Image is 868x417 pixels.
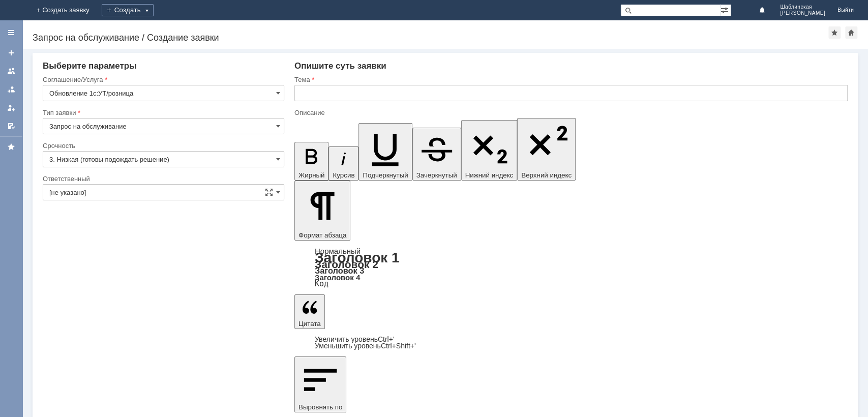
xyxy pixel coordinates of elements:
a: Мои заявки [3,100,19,116]
button: Выровнять по [294,356,346,412]
span: Шаблинская [780,4,825,10]
div: Ответственный [43,175,282,182]
a: Заголовок 4 [315,273,360,282]
span: Ctrl+' [378,335,395,343]
a: Код [315,279,328,288]
span: Курсив [333,171,354,179]
div: Запрос на обслуживание / Создание заявки [33,33,828,43]
button: Зачеркнутый [412,128,461,181]
a: Создать заявку [3,45,19,61]
button: Верхний индекс [517,118,576,181]
div: Формат абзаца [294,248,848,287]
button: Подчеркнутый [358,123,412,181]
span: Верхний индекс [521,171,572,179]
div: Создать [102,4,154,16]
span: Цитата [298,320,321,327]
div: Тема [294,76,846,83]
div: Описание [294,109,846,116]
span: Выровнять по [298,403,342,411]
span: Сложная форма [265,188,273,196]
a: Нормальный [315,247,361,255]
span: Зачеркнутый [416,171,457,179]
span: Подчеркнутый [363,171,408,179]
a: Increase [315,335,395,343]
div: Сделать домашней страницей [845,26,857,39]
div: Добавить в избранное [828,26,841,39]
button: Цитата [294,294,325,329]
div: Срочность [43,142,282,149]
a: Заявки на командах [3,63,19,79]
a: Мои согласования [3,118,19,134]
span: Нижний индекс [465,171,514,179]
span: Формат абзаца [298,231,346,239]
span: Выберите параметры [43,61,137,71]
span: [PERSON_NAME] [780,10,825,16]
a: Decrease [315,342,416,350]
span: Ctrl+Shift+' [381,342,416,350]
button: Нижний индекс [461,120,518,181]
a: Заголовок 2 [315,258,378,270]
a: Заголовок 3 [315,266,364,275]
span: Опишите суть заявки [294,61,386,71]
button: Курсив [328,146,358,181]
div: Цитата [294,336,848,349]
button: Формат абзаца [294,181,350,241]
span: Жирный [298,171,325,179]
span: Расширенный поиск [721,5,731,14]
button: Жирный [294,142,329,181]
div: Соглашение/Услуга [43,76,282,83]
a: Заявки в моей ответственности [3,81,19,98]
div: Тип заявки [43,109,282,116]
a: Заголовок 1 [315,250,400,265]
